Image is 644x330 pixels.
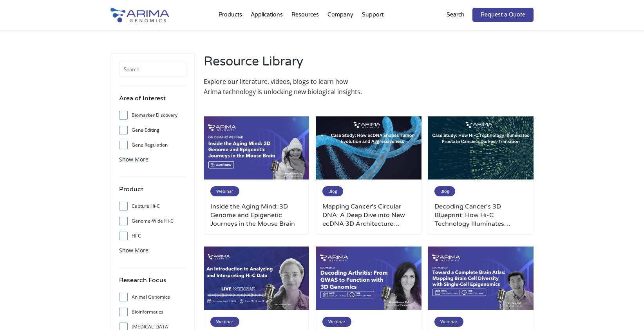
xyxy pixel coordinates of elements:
[119,306,186,318] label: Bioinformatics
[434,186,455,196] span: Blog
[119,93,186,109] h4: Area of Interest
[316,247,421,310] img: October-2023-Webinar-1-500x300.jpg
[110,8,169,22] img: Arima-Genomics-logo
[472,8,534,22] a: Request a Quote
[119,109,186,121] label: Biomarker Discovery
[210,186,239,196] span: Webinar
[204,247,309,310] img: Sep-2023-Webinar-500x300.jpg
[210,317,239,327] span: Webinar
[434,202,527,228] a: Decoding Cancer’s 3D Blueprint: How Hi-C Technology Illuminates [MEDICAL_DATA] Cancer’s Darkest T...
[119,184,186,200] h4: Product
[434,317,463,327] span: Webinar
[119,247,148,254] span: Show More
[322,317,351,327] span: Webinar
[428,116,534,180] img: Arima-March-Blog-Post-Banner-3-500x300.jpg
[322,186,343,196] span: Blog
[119,291,186,303] label: Animal Genomics
[119,200,186,212] label: Capture Hi-C
[119,139,186,151] label: Gene Regulation
[428,247,534,310] img: March-2024-Webinar-500x300.jpg
[119,230,186,242] label: Hi-C
[119,124,186,136] label: Gene Editing
[322,202,415,228] a: Mapping Cancer’s Circular DNA: A Deep Dive into New ecDNA 3D Architecture Research
[119,156,148,163] span: Show More
[119,275,186,291] h4: Research Focus
[210,202,303,228] a: Inside the Aging Mind: 3D Genome and Epigenetic Journeys in the Mouse Brain
[119,62,186,77] input: Search
[119,215,186,227] label: Genome-Wide Hi-C
[447,10,465,20] p: Search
